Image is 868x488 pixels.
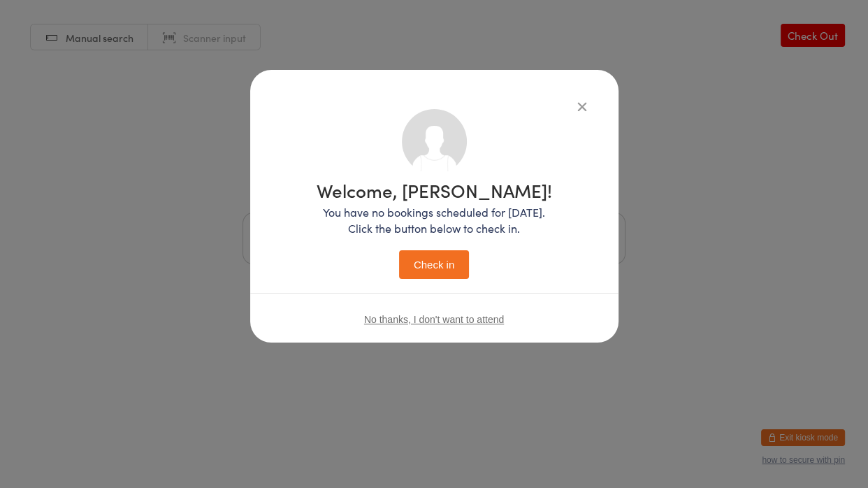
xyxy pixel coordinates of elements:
button: No thanks, I don't want to attend [364,314,504,325]
p: You have no bookings scheduled for [DATE]. Click the button below to check in. [317,204,552,236]
img: no_photo.png [402,109,467,174]
h1: Welcome, [PERSON_NAME]! [317,181,552,199]
button: Check in [399,250,469,279]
